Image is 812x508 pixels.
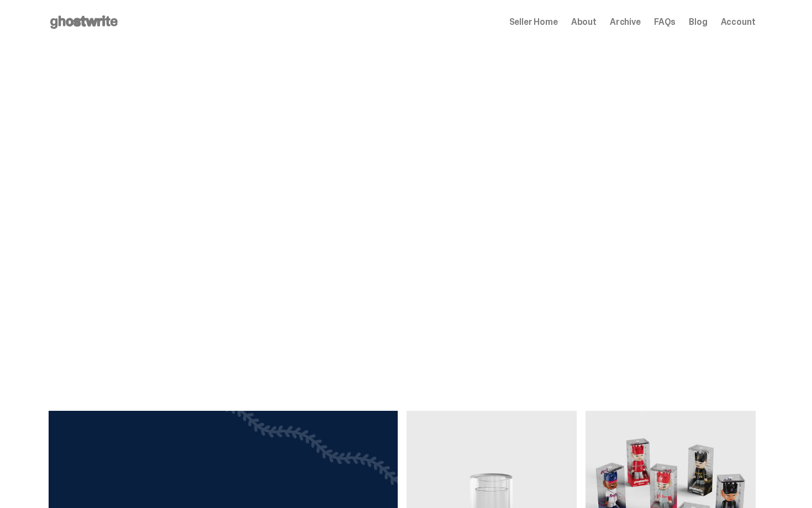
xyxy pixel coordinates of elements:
a: Seller Home [509,18,558,27]
a: Archive [610,18,641,27]
a: About [571,18,597,27]
a: Blog [689,18,707,27]
a: Account [721,18,756,27]
a: FAQs [654,18,676,27]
